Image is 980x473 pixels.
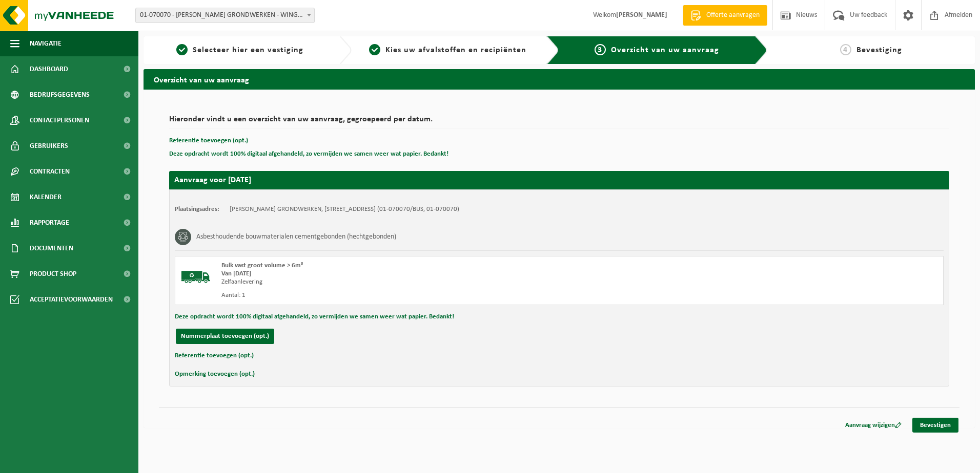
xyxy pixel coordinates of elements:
[30,287,113,312] span: Acceptatievoorwaarden
[221,262,303,269] span: Bulk vast groot volume > 6m³
[30,82,90,107] span: Bedrijfsgegevens
[169,115,949,129] h2: Hieronder vindt u een overzicht van uw aanvraag, gegroepeerd per datum.
[616,11,667,19] strong: [PERSON_NAME]
[30,261,76,287] span: Product Shop
[912,418,958,433] a: Bevestigen
[840,44,851,55] span: 4
[30,107,89,133] span: Contactpersonen
[30,235,73,261] span: Documenten
[30,210,69,235] span: Rapportage
[175,310,454,324] button: Deze opdracht wordt 100% digitaal afgehandeld, zo vermijden we samen weer wat papier. Bedankt!
[144,69,975,89] h2: Overzicht van uw aanvraag
[149,44,331,56] a: 1Selecteer hier een vestiging
[230,205,459,213] td: [PERSON_NAME] GRONDWERKEN, [STREET_ADDRESS] (01-070070/BUS, 01-070070)
[683,5,767,26] a: Offerte aanvragen
[856,46,902,54] span: Bevestiging
[176,329,274,344] button: Nummerplaat toevoegen (opt.)
[30,159,70,184] span: Contracten
[30,133,68,159] span: Gebruikers
[221,291,600,299] div: Aantal: 1
[611,46,719,54] span: Overzicht van uw aanvraag
[136,8,314,23] span: 01-070070 - PATTEEUW KOEN GRONDWERKEN - WINGENE
[175,206,219,212] strong: Plaatsingsadres:
[196,229,396,245] h3: Asbesthoudende bouwmaterialen cementgebonden (hechtgebonden)
[369,44,380,55] span: 2
[595,44,606,55] span: 3
[30,184,62,210] span: Kalender
[180,262,211,292] img: BL-SO-LV.png
[357,44,539,56] a: 2Kies uw afvalstoffen en recipiënten
[30,56,68,82] span: Dashboard
[221,278,600,286] div: Zelfaanlevering
[385,46,526,54] span: Kies uw afvalstoffen en recipiënten
[176,44,188,55] span: 1
[174,176,251,184] strong: Aanvraag voor [DATE]
[30,31,62,56] span: Navigatie
[135,8,315,23] span: 01-070070 - PATTEEUW KOEN GRONDWERKEN - WINGENE
[169,134,248,147] button: Referentie toevoegen (opt.)
[704,10,762,20] span: Offerte aanvragen
[221,270,251,277] strong: Van [DATE]
[838,418,909,433] a: Aanvraag wijzigen
[193,46,303,54] span: Selecteer hier een vestiging
[175,368,255,381] button: Opmerking toevoegen (opt.)
[175,349,254,362] button: Referentie toevoegen (opt.)
[169,147,448,161] button: Deze opdracht wordt 100% digitaal afgehandeld, zo vermijden we samen weer wat papier. Bedankt!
